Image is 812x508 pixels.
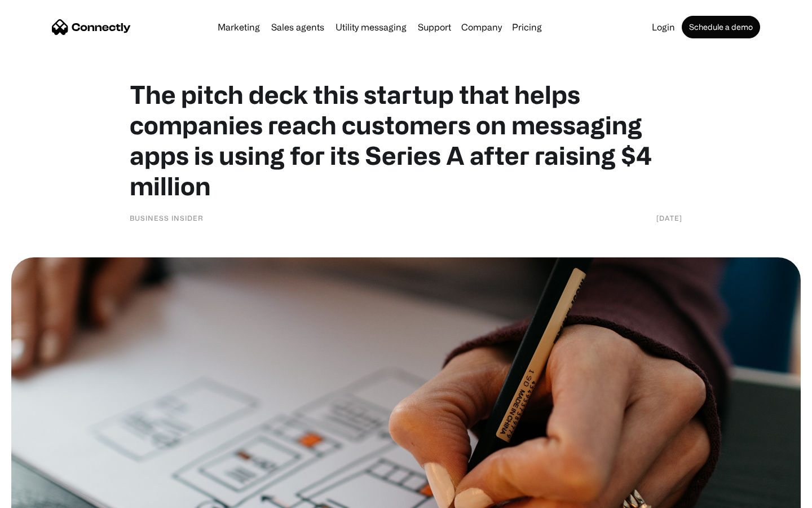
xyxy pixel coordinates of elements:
[11,488,68,504] aside: Language selected: English
[130,212,204,224] div: Business Insider
[656,212,682,224] div: [DATE]
[213,23,264,32] a: Marketing
[461,19,502,35] div: Company
[331,23,411,32] a: Utility messaging
[267,23,329,32] a: Sales agents
[413,23,456,32] a: Support
[130,79,682,201] h1: The pitch deck this startup that helps companies reach customers on messaging apps is using for i...
[507,23,546,32] a: Pricing
[647,23,679,32] a: Login
[23,488,68,504] ul: Language list
[682,16,760,38] a: Schedule a demo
